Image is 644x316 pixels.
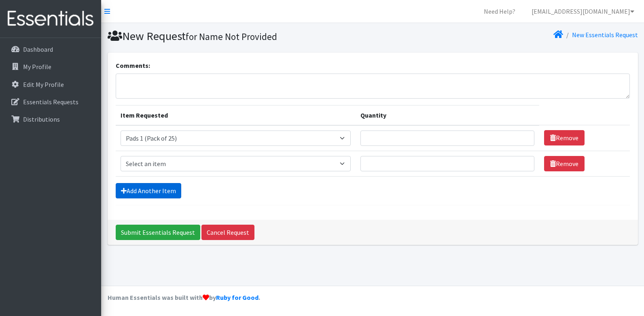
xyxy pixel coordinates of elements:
[23,63,51,71] p: My Profile
[477,3,522,19] a: Need Help?
[3,41,98,57] a: Dashboard
[544,130,585,145] a: Remove
[3,59,98,75] a: My Profile
[3,5,98,32] img: HumanEssentials
[23,98,78,106] p: Essentials Requests
[108,293,260,301] strong: Human Essentials was built with by .
[108,29,370,43] h1: New Request
[525,3,641,19] a: [EMAIL_ADDRESS][DOMAIN_NAME]
[356,105,539,125] th: Quantity
[116,225,200,240] input: Submit Essentials Request
[572,31,638,39] a: New Essentials Request
[23,45,53,53] p: Dashboard
[116,61,150,70] label: Comments:
[186,31,277,42] small: for Name Not Provided
[216,293,258,301] a: Ruby for Good
[201,225,254,240] a: Cancel Request
[544,156,585,171] a: Remove
[116,183,181,198] a: Add Another Item
[3,76,98,93] a: Edit My Profile
[3,94,98,110] a: Essentials Requests
[116,105,356,125] th: Item Requested
[3,111,98,127] a: Distributions
[23,115,60,123] p: Distributions
[23,80,64,88] p: Edit My Profile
